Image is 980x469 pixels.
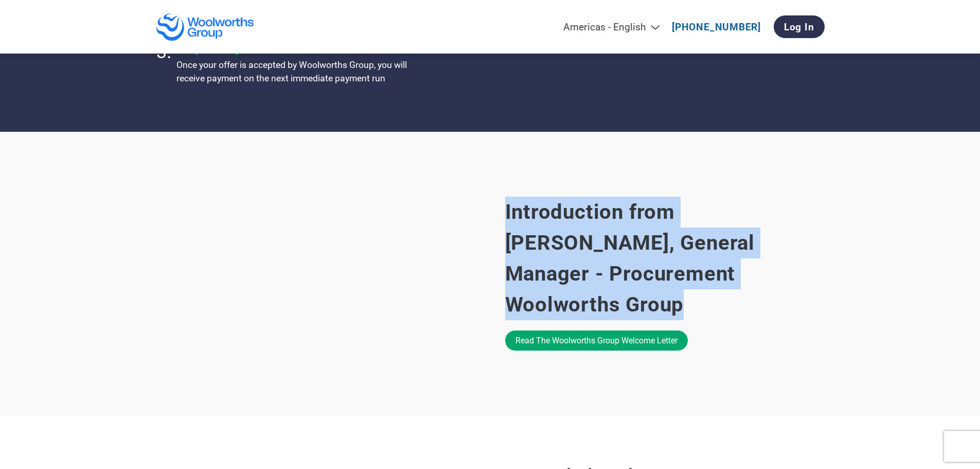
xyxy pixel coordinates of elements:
[156,180,485,366] iframe: Woolworths Group
[672,21,761,33] a: [PHONE_NUMBER]
[176,58,434,85] p: Once your offer is accepted by Woolworths Group, you will receive payment on the next immediate p...
[156,13,255,41] img: Woolworths Group
[505,197,825,320] h2: Introduction from [PERSON_NAME], General Manager - Procurement Woolworths Group
[774,15,825,38] a: Log In
[505,331,688,351] a: Read the Woolworths Group welcome letter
